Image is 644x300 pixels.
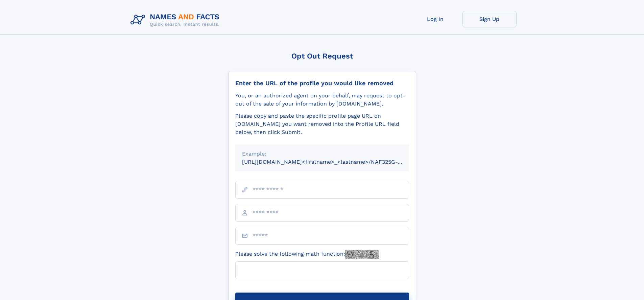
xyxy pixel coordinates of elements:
[242,150,402,158] div: Example:
[235,250,379,259] label: Please solve the following math function:
[242,159,422,165] small: [URL][DOMAIN_NAME]<firstname>_<lastname>/NAF325G-xxxxxxxx
[128,11,225,29] img: Logo Names and Facts
[235,92,409,108] div: You, or an authorized agent on your behalf, may request to opt-out of the sale of your informatio...
[235,112,409,136] div: Please copy and paste the specific profile page URL on [DOMAIN_NAME] you want removed into the Pr...
[228,52,416,60] div: Opt Out Request
[462,11,517,27] a: Sign Up
[235,79,409,87] div: Enter the URL of the profile you would like removed
[408,11,462,27] a: Log In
